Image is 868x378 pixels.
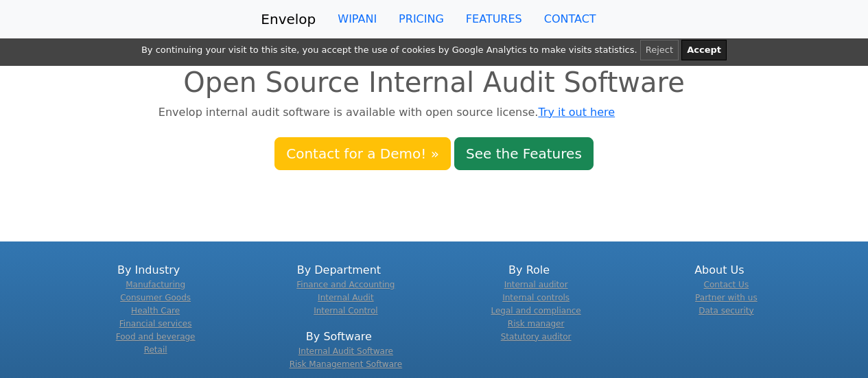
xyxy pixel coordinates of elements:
a: CONTACT [533,5,607,33]
a: Financial services [119,319,192,329]
button: Accept [681,40,727,60]
a: Try it out here [538,106,615,119]
a: Finance and Accounting [296,280,395,290]
a: Envelop [261,5,316,33]
a: Data security [699,306,753,316]
a: Internal Audit Software [298,346,393,356]
a: PRICING [388,5,455,33]
a: Internal controls [502,293,570,303]
div: About Us [633,262,806,318]
div: Envelop internal audit software is available with open source license. [150,104,718,121]
div: By Department [252,262,425,318]
a: Risk Management Software [290,359,402,369]
a: Contact Us [704,280,749,290]
a: Health Care [131,306,180,316]
a: Manufacturing [126,280,185,290]
button: Reject [640,40,679,60]
a: Partner with us [695,293,758,303]
a: WIPANI [327,5,388,33]
span: By continuing your visit to this site, you accept the use of cookies by Google Analytics to make ... [141,45,637,55]
div: By Software [252,329,425,371]
a: See the Features [454,137,594,170]
a: Contact for a Demo! » [274,137,451,170]
a: Risk manager [508,319,565,329]
a: Internal auditor [504,280,568,290]
a: Internal Audit [318,293,374,303]
h1: Open Source Internal Audit Software [8,66,860,99]
a: Internal Control [314,306,377,316]
a: FEATURES [455,5,533,33]
a: Food and beverage [116,332,196,342]
div: By Industry [62,262,235,357]
a: Statutory auditor [501,332,572,342]
div: By Role [443,262,616,344]
a: Retail [144,345,167,355]
a: Consumer Goods [120,293,191,303]
a: Legal and compliance [491,306,581,316]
